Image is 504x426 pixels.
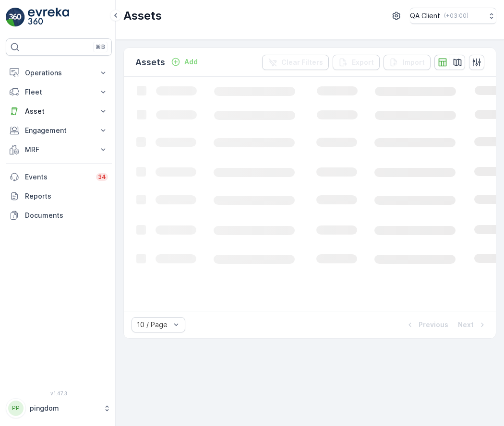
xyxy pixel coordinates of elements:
button: Operations [6,63,112,83]
p: Assets [123,8,162,24]
span: v 1.47.3 [6,390,112,396]
div: PP [8,401,24,416]
p: Events [25,172,90,182]
p: Reports [25,191,108,201]
button: Add [167,56,202,68]
p: Add [184,57,198,67]
button: Fleet [6,83,112,102]
p: Previous [419,320,448,330]
p: Asset [25,106,93,116]
button: Clear Filters [262,55,329,70]
p: Assets [135,56,165,69]
img: logo_light-DOdMpM7g.png [28,8,69,27]
button: Next [457,319,488,331]
a: Events34 [6,167,112,187]
p: ( +03:00 ) [444,12,468,20]
p: pingdom [30,403,98,413]
p: Engagement [25,126,93,135]
p: ⌘B [96,43,105,51]
button: MRF [6,140,112,159]
a: Documents [6,206,112,225]
p: 34 [98,173,106,181]
button: Import [384,55,431,70]
button: Engagement [6,121,112,140]
a: Reports [6,187,112,206]
button: QA Client(+03:00) [410,8,496,24]
p: QA Client [410,11,440,21]
p: Import [403,58,425,67]
button: Asset [6,102,112,121]
img: logo [6,8,25,27]
p: Operations [25,68,93,78]
p: MRF [25,145,93,154]
p: Export [352,58,374,67]
button: PPpingdom [6,398,112,418]
p: Next [458,320,474,330]
p: Documents [25,211,108,220]
p: Clear Filters [281,58,323,67]
button: Previous [404,319,449,331]
p: Fleet [25,87,93,97]
button: Export [333,55,380,70]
